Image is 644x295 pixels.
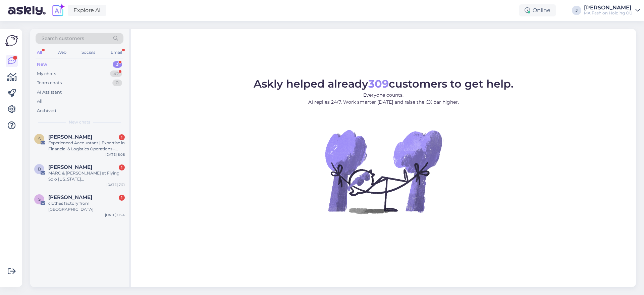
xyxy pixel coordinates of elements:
[37,89,62,96] div: AI Assistant
[5,34,18,47] img: Askly Logo
[37,98,43,105] div: All
[37,107,56,114] div: Archived
[48,200,125,212] div: clothes factory from [GEOGRAPHIC_DATA]
[42,35,84,42] span: Search customers
[119,134,125,140] div: 1
[584,5,633,10] div: [PERSON_NAME]
[105,152,125,157] div: [DATE] 8:08
[254,77,514,90] span: Askly helped already customers to get help.
[572,6,581,15] div: J
[105,212,125,217] div: [DATE] 0:24
[38,136,41,141] span: S
[37,70,56,77] div: My chats
[584,5,640,16] a: [PERSON_NAME]MA Fashion Holding OÜ
[51,3,65,17] img: explore-ai
[36,48,43,57] div: All
[48,170,125,182] div: MARC & [PERSON_NAME] at Flying Solo [US_STATE][GEOGRAPHIC_DATA]
[38,197,41,202] span: S
[109,48,123,57] div: Email
[48,164,92,170] span: Bradley Mercer
[37,61,47,68] div: New
[37,80,62,86] div: Team chats
[119,195,125,201] div: 1
[110,70,122,77] div: 42
[69,119,90,125] span: New chats
[254,92,514,106] p: Everyone counts. AI replies 24/7. Work smarter [DATE] and raise the CX bar higher.
[119,164,125,170] div: 1
[38,166,41,171] span: B
[56,48,68,57] div: Web
[48,134,92,140] span: Shibu Krishnan
[519,4,556,16] div: Online
[106,182,125,187] div: [DATE] 7:21
[323,111,444,232] img: No Chat active
[112,80,122,86] div: 0
[113,61,122,68] div: 3
[68,5,106,16] a: Explore AI
[48,194,92,200] span: Sandy shi
[584,10,633,16] div: MA Fashion Holding OÜ
[48,140,125,152] div: Experienced Accountant | Expertise in Financial & Logistics Operations – Available in [GEOGRAPHIC...
[80,48,97,57] div: Socials
[368,77,389,90] b: 309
